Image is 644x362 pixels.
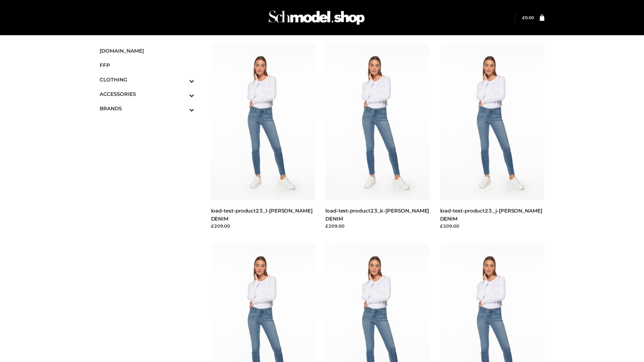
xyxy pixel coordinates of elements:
a: £0.00 [522,15,534,20]
a: ACCESSORIESToggle Submenu [100,87,194,101]
span: £ [522,15,525,20]
span: ACCESSORIES [100,90,194,98]
span: FFP [100,61,194,69]
div: £209.00 [211,223,316,229]
a: BRANDSToggle Submenu [100,101,194,116]
span: CLOTHING [100,76,194,83]
button: Toggle Submenu [171,101,194,116]
span: [DOMAIN_NAME] [100,47,194,55]
a: load-test-product23_l-[PERSON_NAME] DENIM [211,207,313,222]
button: Toggle Submenu [171,87,194,101]
span: BRANDS [100,105,194,112]
a: load-test-product23_j-[PERSON_NAME] DENIM [440,207,542,222]
div: £209.00 [325,223,430,229]
a: [DOMAIN_NAME] [100,44,194,58]
a: CLOTHINGToggle Submenu [100,72,194,87]
img: Schmodel Admin 964 [266,4,367,31]
bdi: 0.00 [522,15,534,20]
div: £209.00 [440,223,545,229]
a: load-test-product23_k-[PERSON_NAME] DENIM [325,207,429,222]
button: Toggle Submenu [171,72,194,87]
a: FFP [100,58,194,72]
